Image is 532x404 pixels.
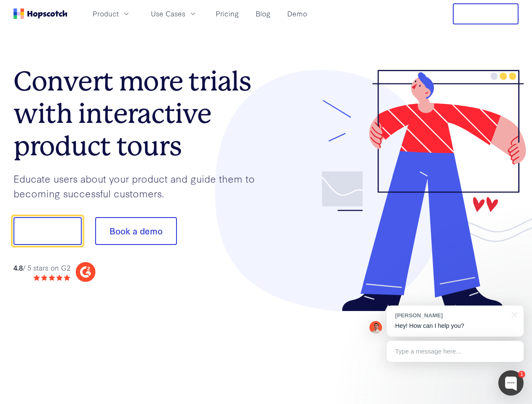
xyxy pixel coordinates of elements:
a: Blog [252,7,274,21]
p: Educate users about your product and guide them to becoming successful customers. [13,171,266,200]
div: [PERSON_NAME] [395,311,507,319]
div: 1 [518,371,525,378]
div: Type a message here... [387,341,524,362]
a: Pricing [212,7,242,21]
img: Mark Spera [369,321,382,334]
strong: 4.8 [13,263,23,272]
button: Free Trial [453,3,519,24]
a: Home [13,8,67,19]
button: Book a demo [95,217,177,245]
button: Use Cases [146,7,202,21]
button: Show me! [13,217,82,245]
button: Product [88,7,136,21]
h1: Convert more trials with interactive product tours [13,65,266,162]
a: Demo [284,7,310,21]
div: / 5 stars on G2 [13,263,70,273]
span: Use Cases [151,8,185,19]
p: Hey! How can I help you? [395,322,515,330]
span: Product [93,8,119,19]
